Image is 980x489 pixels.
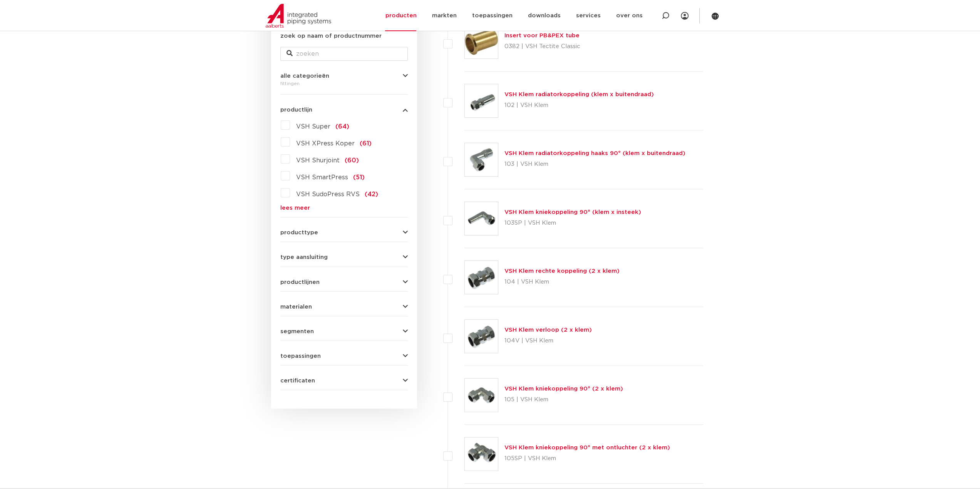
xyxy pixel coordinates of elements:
[280,353,408,359] button: toepassingen
[280,279,320,285] span: productlijnen
[280,73,408,79] button: alle categorieën
[504,99,654,112] p: 102 | VSH Klem
[296,191,360,197] span: VSH SudoPress RVS
[280,378,408,384] button: certificaten
[280,107,408,113] button: productlijn
[296,174,348,180] span: VSH SmartPress
[504,445,670,451] a: VSH Klem kniekoppeling 90° met ontluchter (2 x klem)
[280,32,382,41] label: zoek op naam of productnummer
[465,320,498,353] img: Thumbnail for VSH Klem verloop (2 x klem)
[296,157,340,164] span: VSH Shurjoint
[280,47,408,61] input: zoeken
[504,209,641,215] a: VSH Klem kniekoppeling 90° (klem x insteek)
[465,84,498,117] img: Thumbnail for VSH Klem radiatorkoppeling (klem x buitendraad)
[504,158,685,170] p: 103 | VSH Klem
[465,437,498,471] img: Thumbnail for VSH Klem kniekoppeling 90° met ontluchter (2 x klem)
[280,378,315,384] span: certificaten
[280,279,408,285] button: productlijnen
[504,335,592,347] p: 104V | VSH Klem
[353,174,365,180] span: (51)
[504,452,670,465] p: 105SP | VSH Klem
[504,150,685,156] a: VSH Klem radiatorkoppeling haaks 90° (klem x buitendraad)
[504,217,641,229] p: 103SP | VSH Klem
[296,140,355,147] span: VSH XPress Koper
[280,304,312,310] span: materialen
[504,386,623,392] a: VSH Klem kniekoppeling 90° (2 x klem)
[280,329,314,334] span: segmenten
[465,25,498,58] img: Thumbnail for Insert voor PB&PEX tube
[280,353,321,359] span: toepassingen
[360,140,372,147] span: (61)
[280,254,328,260] span: type aansluiting
[504,40,580,53] p: 0382 | VSH Tectite Classic
[280,79,408,88] div: fittingen
[280,254,408,260] button: type aansluiting
[280,329,408,334] button: segmenten
[345,157,359,164] span: (60)
[280,205,408,211] a: lees meer
[280,73,329,79] span: alle categorieën
[465,379,498,412] img: Thumbnail for VSH Klem kniekoppeling 90° (2 x klem)
[280,107,312,113] span: productlijn
[465,261,498,294] img: Thumbnail for VSH Klem rechte koppeling (2 x klem)
[280,230,318,235] span: producttype
[280,304,408,310] button: materialen
[504,394,623,406] p: 105 | VSH Klem
[504,276,620,288] p: 104 | VSH Klem
[465,202,498,235] img: Thumbnail for VSH Klem kniekoppeling 90° (klem x insteek)
[504,92,654,97] a: VSH Klem radiatorkoppeling (klem x buitendraad)
[280,230,408,235] button: producttype
[465,143,498,176] img: Thumbnail for VSH Klem radiatorkoppeling haaks 90° (klem x buitendraad)
[504,268,620,274] a: VSH Klem rechte koppeling (2 x klem)
[365,191,378,197] span: (42)
[504,33,580,38] a: Insert voor PB&PEX tube
[335,124,349,130] span: (64)
[296,124,330,130] span: VSH Super
[504,327,592,333] a: VSH Klem verloop (2 x klem)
